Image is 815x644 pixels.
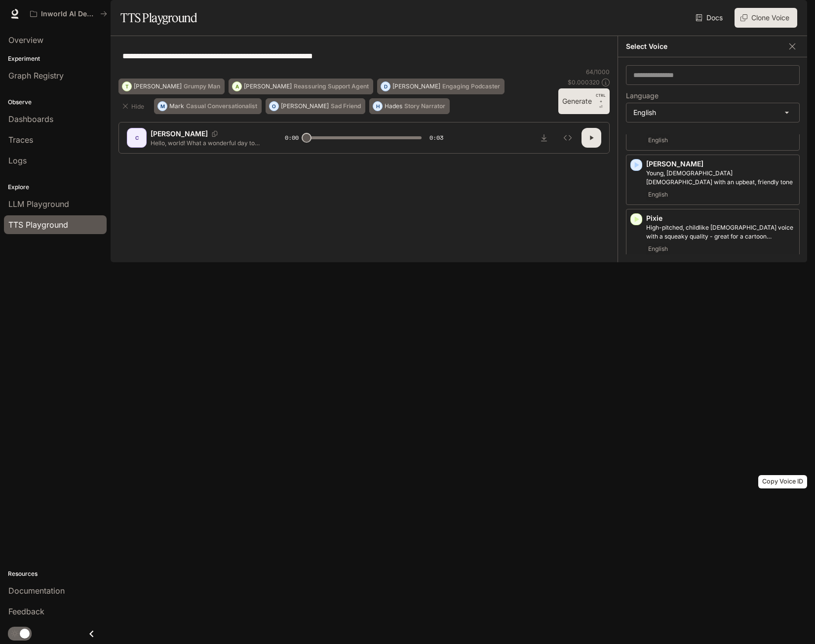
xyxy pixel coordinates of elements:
[120,8,197,28] h1: TTS Playground
[151,129,208,139] p: [PERSON_NAME]
[331,103,361,109] p: Sad Friend
[646,223,795,241] p: High-pitched, childlike female voice with a squeaky quality - great for a cartoon character
[626,103,799,122] div: English
[281,103,329,109] p: [PERSON_NAME]
[184,83,220,89] p: Grumpy Man
[244,83,292,89] p: [PERSON_NAME]
[229,79,373,94] button: A[PERSON_NAME]Reassuring Support Agent
[266,98,365,114] button: O[PERSON_NAME]Sad Friend
[626,92,659,99] p: Language
[758,475,807,488] div: Copy Voice ID
[381,79,390,94] div: D
[373,98,382,114] div: H
[41,10,96,18] p: Inworld AI Demos
[646,243,670,255] span: English
[534,128,554,148] button: Download audio
[568,78,600,86] p: $ 0.000320
[208,131,222,137] button: Copy Voice ID
[442,83,500,89] p: Engaging Podcaster
[596,92,606,110] p: ⏎
[646,134,670,146] span: English
[385,103,402,109] p: Hades
[646,169,795,187] p: Young, British female with an upbeat, friendly tone
[646,213,795,223] p: Pixie
[646,159,795,169] p: [PERSON_NAME]
[118,98,150,114] button: Hide
[735,8,797,28] button: Clone Voice
[134,83,182,89] p: [PERSON_NAME]
[429,133,443,143] span: 0:03
[154,98,262,114] button: MMarkCasual Conversationalist
[558,128,578,148] button: Inspect
[586,68,610,76] p: 64 / 1000
[158,98,167,114] div: M
[596,92,606,104] p: CTRL +
[122,79,131,94] div: T
[377,79,505,94] button: D[PERSON_NAME]Engaging Podcaster
[186,103,257,109] p: Casual Conversationalist
[558,88,610,114] button: GenerateCTRL +⏎
[169,103,184,109] p: Mark
[118,79,225,94] button: T[PERSON_NAME]Grumpy Man
[129,130,145,146] div: C
[26,4,112,24] button: All workspaces
[392,83,440,89] p: [PERSON_NAME]
[270,98,278,114] div: O
[233,79,241,94] div: A
[369,98,450,114] button: HHadesStory Narrator
[694,8,727,28] a: Docs
[151,139,261,147] p: Hello, world! What a wonderful day to be a text-to-speech model!
[285,133,299,143] span: 0:00
[294,83,369,89] p: Reassuring Support Agent
[404,103,445,109] p: Story Narrator
[646,189,670,201] span: English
